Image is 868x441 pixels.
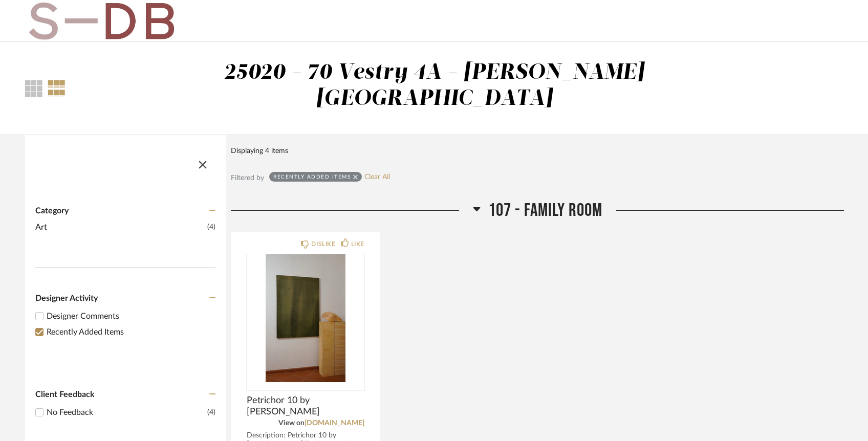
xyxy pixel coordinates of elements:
[488,200,602,222] span: 107 - Family Room
[47,406,207,418] div: No Feedback
[311,239,335,249] div: DISLIKE
[247,254,364,382] div: 0
[35,206,69,216] span: Category
[231,172,264,184] div: Filtered by
[35,221,205,233] span: Art
[273,173,351,180] div: Recently Added Items
[247,395,364,417] span: Petrichor 10 by [PERSON_NAME]
[224,62,644,109] div: 25020 - 70 Vestry 4A - [PERSON_NAME][GEOGRAPHIC_DATA]
[364,173,390,182] a: Clear All
[47,326,215,338] div: Recently Added Items
[305,420,364,427] a: [DOMAIN_NAME]
[207,222,215,233] span: (4)
[278,420,305,427] span: View on
[231,145,839,157] div: Displaying 4 items
[247,254,364,382] img: undefined
[25,1,178,41] img: b32ebaae-4786-4be9-8124-206f41a110d9.jpg
[192,152,213,173] button: Close
[35,390,95,399] span: Client Feedback
[35,294,98,302] span: Designer Activity
[207,406,215,418] div: (4)
[47,310,215,322] div: Designer Comments
[351,239,364,249] div: LIKE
